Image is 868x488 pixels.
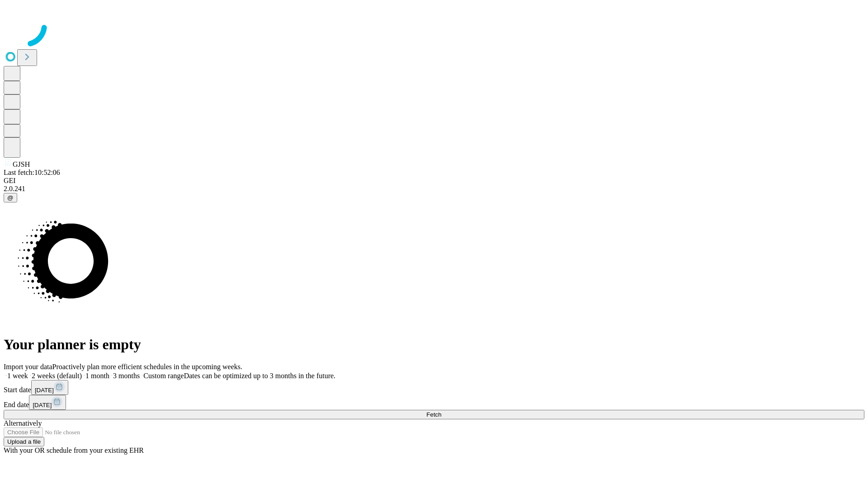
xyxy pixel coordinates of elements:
[113,372,140,380] span: 3 months
[184,372,335,380] span: Dates can be optimized up to 3 months in the future.
[31,380,68,395] button: [DATE]
[426,411,441,418] span: Fetch
[4,363,52,371] span: Import your data
[33,402,52,408] span: [DATE]
[7,372,28,380] span: 1 week
[4,395,864,410] div: End date
[4,410,864,419] button: Fetch
[32,372,82,380] span: 2 weeks (default)
[4,380,864,395] div: Start date
[52,363,242,371] span: Proactively plan more efficient schedules in the upcoming weeks.
[29,395,66,410] button: [DATE]
[4,336,864,353] h1: Your planner is empty
[7,194,14,201] span: @
[4,419,42,427] span: Alternatively
[143,372,184,380] span: Custom range
[4,446,144,454] span: With your OR schedule from your existing EHR
[4,177,864,185] div: GEI
[4,437,44,446] button: Upload a file
[85,372,109,380] span: 1 month
[4,169,60,176] span: Last fetch: 10:52:06
[4,185,864,193] div: 2.0.241
[13,160,30,168] span: GJSH
[35,387,54,394] span: [DATE]
[4,193,17,202] button: @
